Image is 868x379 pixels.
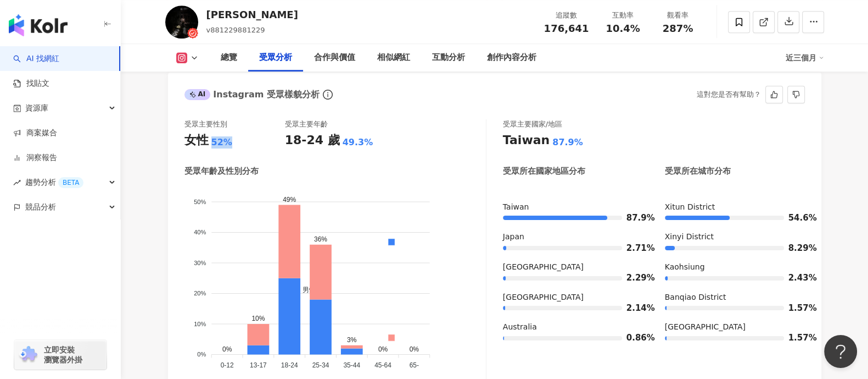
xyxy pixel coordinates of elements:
div: 49.3% [343,136,373,149]
div: 受眾主要國家/地區 [503,119,562,129]
span: v881229881229 [206,26,265,34]
tspan: 25-34 [312,361,329,369]
span: 287% [663,23,693,34]
div: Xitun District [665,202,805,213]
span: dislike [792,91,800,98]
span: 54.6% [788,214,805,222]
div: Banqiao District [665,292,805,303]
tspan: 40% [194,229,206,235]
div: 總覽 [221,51,237,64]
span: 2.43% [788,274,805,282]
div: 受眾年齡及性別分布 [184,166,259,177]
tspan: 0-12 [220,361,233,369]
div: 女性 [184,132,209,149]
span: 87.9% [626,214,643,222]
div: 受眾所在城市分布 [665,166,731,177]
div: BETA [58,177,83,188]
iframe: Help Scout Beacon - Open [824,335,857,368]
span: 2.71% [626,244,643,252]
span: info-circle [321,88,334,101]
div: 近三個月 [786,49,824,67]
span: rise [13,179,21,186]
div: 觀看率 [657,10,699,21]
span: 1.57% [788,334,805,342]
div: 相似網紅 [377,51,410,64]
tspan: 0% [197,351,206,358]
a: 商案媒合 [13,128,57,139]
div: 受眾主要年齡 [285,119,328,129]
div: 互動率 [602,10,644,21]
tspan: 18-24 [281,361,298,369]
div: AI [184,89,211,100]
span: 10.4% [606,23,640,34]
div: [PERSON_NAME] [206,8,298,21]
tspan: 10% [194,320,206,327]
div: 87.9% [552,136,583,149]
span: like [770,91,778,98]
div: 追蹤數 [544,10,589,21]
tspan: 20% [194,290,206,296]
div: Australia [503,322,643,333]
tspan: 13-17 [250,361,267,369]
span: 資源庫 [25,96,48,120]
tspan: 50% [194,198,206,205]
tspan: 45-64 [374,361,391,369]
div: Taiwan [503,132,550,149]
span: 立即安裝 瀏覽器外掛 [44,345,82,365]
div: 創作內容分析 [487,51,536,64]
div: 18-24 歲 [285,132,340,149]
tspan: 65- [409,361,418,369]
tspan: 35-44 [343,361,360,369]
div: 受眾所在國家地區分布 [503,166,585,177]
div: [GEOGRAPHIC_DATA] [503,262,643,273]
img: chrome extension [18,346,39,364]
span: 競品分析 [25,195,56,219]
div: Taiwan [503,202,643,213]
div: [GEOGRAPHIC_DATA] [665,322,805,333]
span: 8.29% [788,244,805,252]
span: 1.57% [788,304,805,312]
div: 受眾主要性別 [184,119,227,129]
span: 176,641 [544,23,589,34]
a: 找貼文 [13,78,49,89]
img: KOL Avatar [165,6,198,39]
a: searchAI 找網紅 [13,53,59,64]
div: Japan [503,232,643,243]
div: 52% [211,136,232,149]
div: 互動分析 [432,51,465,64]
div: Instagram 受眾樣貌分析 [184,89,320,101]
img: logo [9,14,68,36]
a: 洞察報告 [13,152,57,163]
div: Xinyi District [665,232,805,243]
div: 這對您是否有幫助？ [697,86,761,103]
div: Kaohsiung [665,262,805,273]
div: [GEOGRAPHIC_DATA] [503,292,643,303]
tspan: 30% [194,259,206,266]
a: chrome extension立即安裝 瀏覽器外掛 [14,340,107,370]
span: 男性 [294,286,316,294]
span: 趨勢分析 [25,170,83,195]
div: 受眾分析 [259,51,292,64]
span: 2.14% [626,304,643,312]
span: 2.29% [626,274,643,282]
div: 合作與價值 [314,51,355,64]
span: 0.86% [626,334,643,342]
